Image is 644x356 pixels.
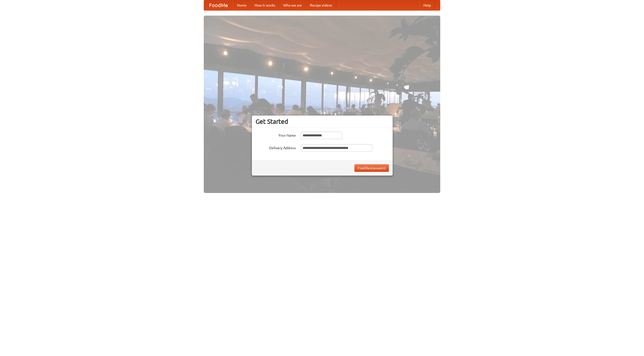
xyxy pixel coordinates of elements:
a: Help [419,0,435,10]
h3: Get Started [256,118,389,125]
a: Home [233,0,251,10]
a: How it works [251,0,279,10]
a: FoodMe [204,0,233,10]
label: Delivery Address [256,144,296,150]
a: Who we are [279,0,306,10]
label: Your Name [256,132,296,138]
button: Find Restaurants! [354,164,389,172]
a: Recipe videos [306,0,336,10]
